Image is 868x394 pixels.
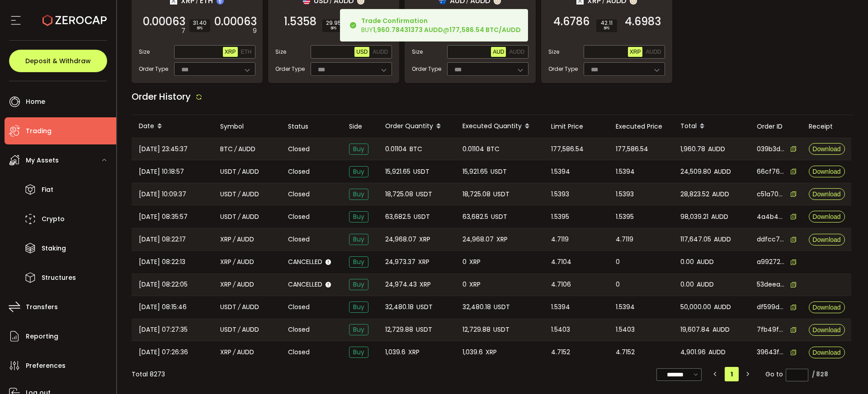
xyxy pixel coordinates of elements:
[809,143,845,155] button: Download
[551,144,584,154] span: 177,586.54
[757,167,786,176] span: 66cf7657-ff72-4ab1-9259-6c835ce32ec5
[241,49,252,55] span: ETH
[139,48,150,56] span: Size
[711,212,728,222] span: AUDD
[288,257,322,267] span: Cancelled
[242,189,259,199] span: AUDD
[757,302,786,312] span: df599ddb-5636-48d9-8525-cff3a1a808d1
[342,121,378,132] div: Side
[714,302,731,312] span: AUDD
[26,301,58,314] span: Transfers
[616,279,620,290] span: 0
[220,167,236,177] span: USDT
[616,144,648,154] span: 177,586.54
[809,166,845,177] button: Download
[628,47,643,57] button: XRP
[750,121,802,132] div: Order ID
[616,257,620,267] span: 0
[469,279,481,290] span: XRP
[220,347,231,357] span: XRP
[625,17,661,26] span: 4.6983
[630,49,641,55] span: XRP
[812,213,840,220] span: Download
[225,49,236,55] span: XRP
[26,359,66,372] span: Preferences
[462,324,491,335] span: 12,729.88
[493,49,504,55] span: AUD
[757,212,786,222] span: 4a4b44e7-c364-4579-abcd-6b0d9a136327
[462,257,467,267] span: 0
[600,20,613,26] span: 42.11
[812,370,828,379] div: / 828
[361,16,428,25] b: Trade Confirmation
[697,279,714,290] span: AUDD
[223,47,238,57] button: XRP
[26,154,59,167] span: My Assets
[288,235,310,244] span: Closed
[284,17,316,26] span: 1.5358
[288,144,310,154] span: Closed
[349,256,368,268] span: Buy
[708,347,726,357] span: AUDD
[288,167,310,176] span: Closed
[213,121,281,132] div: Symbol
[414,212,430,222] span: USDT
[385,144,407,154] span: 0.01104
[242,212,259,222] span: AUDD
[765,368,808,380] span: Go to
[193,26,207,31] i: BPS
[139,65,168,73] span: Order Type
[462,144,484,154] span: 0.01104
[237,234,254,245] span: AUDD
[220,279,231,290] span: XRP
[712,189,729,199] span: AUDD
[412,65,441,73] span: Order Type
[385,167,410,177] span: 15,921.65
[233,347,236,357] em: /
[237,279,254,290] span: AUDD
[356,49,368,55] span: USD
[809,188,845,200] button: Download
[680,347,706,357] span: 4,901.96
[823,351,868,394] div: Chat Widget
[680,189,709,199] span: 28,823.52
[233,279,236,290] em: /
[238,324,241,335] em: /
[757,257,786,267] span: a992726c-9a76-4896-b0ac-d48c27e7b6a0
[553,17,590,26] span: 4.6786
[181,26,185,36] em: 7
[551,279,571,290] span: 4.7106
[616,302,635,312] span: 1.5394
[680,144,705,154] span: 1,960.78
[220,144,233,154] span: BTC
[220,324,236,335] span: USDT
[42,242,66,255] span: Staking
[812,327,840,333] span: Download
[486,347,497,357] span: XRP
[234,144,237,154] em: /
[349,301,368,313] span: Buy
[812,304,840,311] span: Download
[420,279,431,290] span: XRP
[712,324,730,335] span: AUDD
[644,47,663,57] button: AUDD
[349,324,368,335] span: Buy
[233,257,236,267] em: /
[242,324,259,335] span: AUDD
[680,167,711,177] span: 24,509.80
[551,347,570,357] span: 4.7152
[354,47,369,57] button: USD
[812,349,840,356] span: Download
[288,348,310,357] span: Closed
[507,47,526,57] button: AUDD
[385,347,406,357] span: 1,039.6
[412,48,423,56] span: Size
[809,234,845,246] button: Download
[288,302,310,312] span: Closed
[449,25,521,34] b: 177,586.54 BTC/AUDD
[757,348,786,357] span: 39643ff2-f887-442c-b991-aa9e2601cf8e
[373,25,443,34] b: 1,960.78431373 AUDD
[139,167,184,177] span: [DATE] 10:18:57
[385,189,413,199] span: 18,725.08
[673,119,750,134] div: Total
